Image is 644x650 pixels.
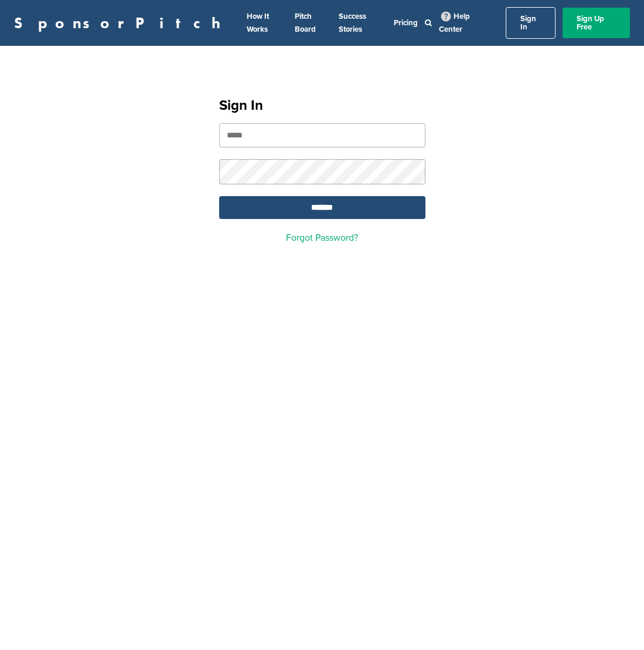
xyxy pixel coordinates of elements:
[439,9,470,36] a: Help Center
[219,95,425,116] h1: Sign In
[506,7,556,39] a: Sign In
[339,12,366,34] a: Success Stories
[394,18,418,28] a: Pricing
[295,12,316,34] a: Pitch Board
[563,8,630,38] a: Sign Up Free
[14,15,228,31] a: SponsorPitch
[247,12,269,34] a: How It Works
[286,232,358,244] a: Forgot Password?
